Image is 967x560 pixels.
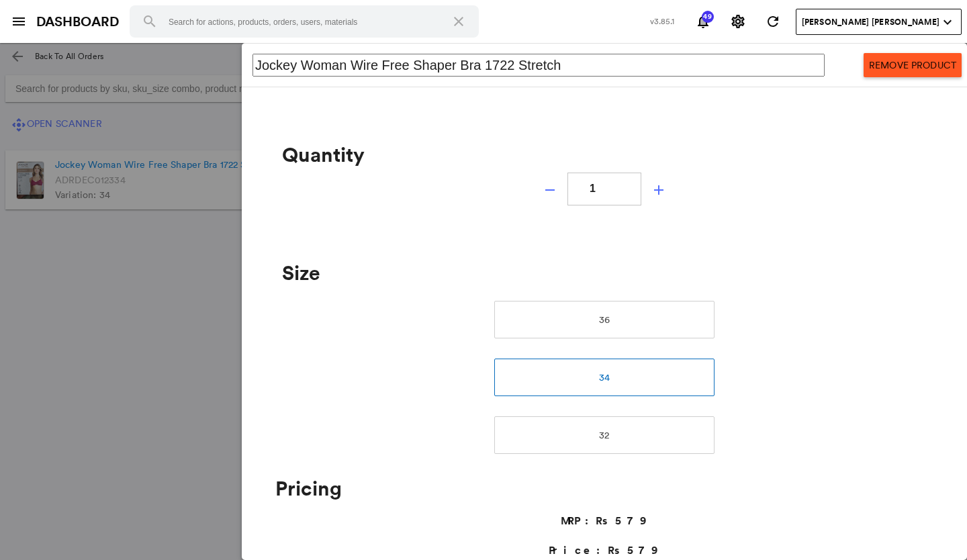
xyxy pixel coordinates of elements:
md-icon: remove [542,182,558,198]
button: add [645,177,672,203]
button: Settings [725,8,751,35]
h2: Pricing [275,477,342,500]
md-icon: expand_more [939,14,956,30]
span: [PERSON_NAME] [PERSON_NAME] [802,16,939,28]
button: Notifications [690,8,717,35]
span: 49 [701,13,715,20]
md-icon: settings [730,13,746,30]
span: v3.85.1 [650,15,675,27]
md-icon: refresh [765,13,781,30]
button: 34 [494,359,715,396]
md-icon: close [451,13,467,30]
md-icon: search [142,13,158,30]
button: open sidebar [5,8,32,35]
button: Search [134,5,166,38]
button: Clear [443,5,475,38]
md-icon: notifications [695,13,711,30]
button: 36 [494,301,715,338]
h2: Size [282,262,320,284]
button: 32 [494,416,715,454]
h6: MRP : Rs 579 [561,513,648,529]
span: 34 [599,371,610,383]
md-icon: menu [11,13,27,30]
span: 32 [599,429,609,441]
a: DASHBOARD [36,12,119,32]
md-icon: add [651,182,667,198]
button: Remove Product [864,53,962,77]
button: User [796,9,962,35]
h2: Quantity [282,144,365,166]
span: 36 [599,314,610,326]
button: Refresh State [759,8,786,35]
input: Search for actions, products, orders, users, materials [130,5,479,38]
h6: Price : Rs 579 [549,543,659,559]
button: remove [537,177,563,203]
